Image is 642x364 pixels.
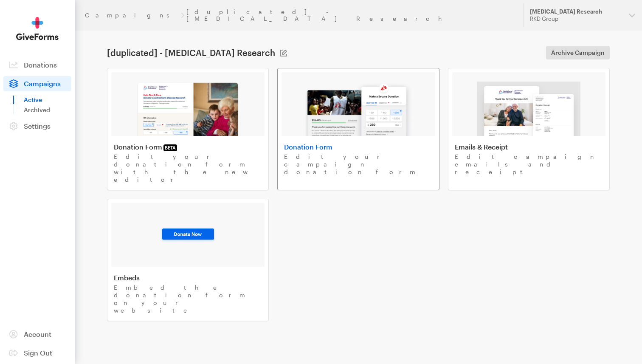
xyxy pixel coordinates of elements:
[530,15,622,23] div: RKD Group
[24,349,52,357] span: Sign Out
[107,199,269,321] a: Embeds Embed the donation form on your website
[114,153,262,183] p: Edit your donation form with the new editor
[107,48,275,58] h1: [duplicated] - [MEDICAL_DATA] Research
[114,274,262,282] h4: Embeds
[284,143,432,151] h4: Donation Form
[3,119,71,134] a: Settings
[523,3,642,27] button: [MEDICAL_DATA] Research RKD Group
[85,12,179,19] a: Campaigns
[163,144,177,151] span: BETA
[304,82,412,136] img: image-2-e181a1b57a52e92067c15dabc571ad95275de6101288912623f50734140ed40c.png
[24,79,61,87] span: Campaigns
[24,105,71,115] a: Archived
[530,8,622,15] div: [MEDICAL_DATA] Research
[284,153,432,176] p: Edit your campaign donation form
[114,284,262,314] p: Embed the donation form on your website
[186,8,513,22] a: [duplicated] - [MEDICAL_DATA] Research
[107,68,269,190] a: Donation FormBETA Edit your donation form with the new editor
[159,226,217,243] img: image-3-93ee28eb8bf338fe015091468080e1db9f51356d23dce784fdc61914b1599f14.png
[24,95,71,105] a: Active
[24,122,51,130] span: Settings
[24,61,57,69] span: Donations
[114,143,262,151] h4: Donation Form
[24,330,51,338] span: Account
[551,48,605,58] span: Archive Campaign
[3,345,71,361] a: Sign Out
[455,153,603,176] p: Edit campaign emails and receipt
[477,82,580,136] img: image-3-0695904bd8fc2540e7c0ed4f0f3f42b2ae7fdd5008376bfc2271839042c80776.png
[3,57,71,73] a: Donations
[16,17,59,40] img: GiveForms
[448,68,610,190] a: Emails & Receipt Edit campaign emails and receipt
[3,327,71,342] a: Account
[455,143,603,151] h4: Emails & Receipt
[277,68,439,190] a: Donation Form Edit your campaign donation form
[546,46,610,59] a: Archive Campaign
[136,82,240,136] img: image-1-83ed7ead45621bf174d8040c5c72c9f8980a381436cbc16a82a0f79bcd7e5139.png
[3,76,71,91] a: Campaigns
